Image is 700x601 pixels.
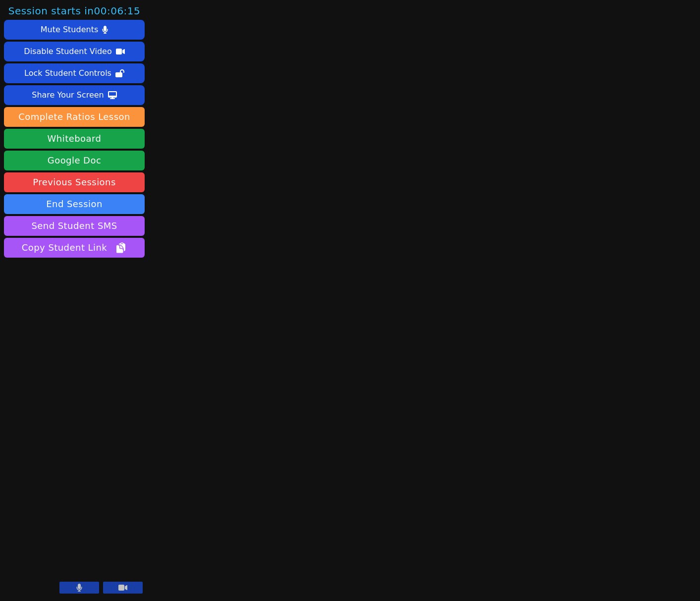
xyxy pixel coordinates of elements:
time: 00:06:15 [94,5,140,17]
button: Send Student SMS [4,216,145,236]
span: Session starts in [8,4,141,18]
button: Complete Ratios Lesson [4,107,145,127]
div: Mute Students [41,22,98,38]
a: Previous Sessions [4,172,145,192]
button: Share Your Screen [4,85,145,105]
button: Whiteboard [4,129,145,149]
button: Disable Student Video [4,42,145,61]
span: Copy Student Link [22,241,127,255]
a: Google Doc [4,151,145,170]
div: Share Your Screen [32,87,104,103]
div: Lock Student Controls [24,65,111,81]
div: Disable Student Video [24,44,111,59]
button: Copy Student Link [4,238,145,258]
button: End Session [4,194,145,214]
button: Mute Students [4,20,145,40]
button: Lock Student Controls [4,63,145,83]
